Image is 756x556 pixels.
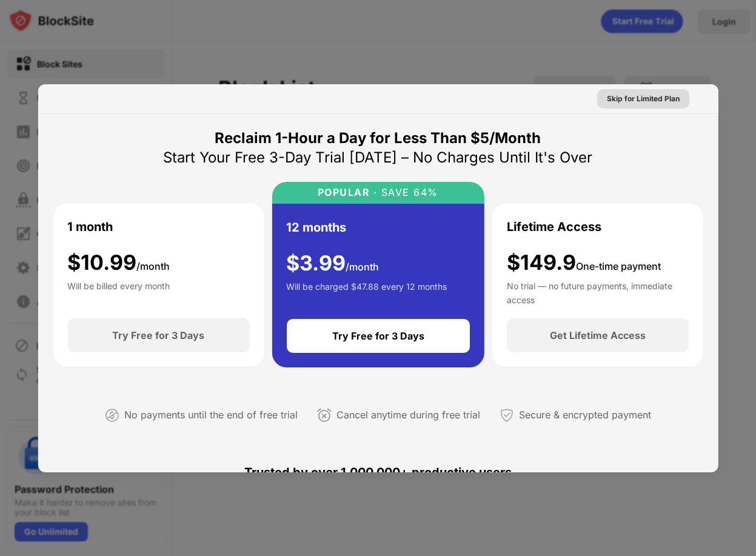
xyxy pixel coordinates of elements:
[500,408,514,423] img: secured-payment
[215,129,541,148] div: Reclaim 1-Hour a Day for Less Than $5/Month
[286,251,379,276] div: $ 3.99
[550,329,646,341] div: Get Lifetime Access
[507,250,661,275] div: $149.9
[507,218,601,236] div: Lifetime Access
[67,218,113,236] div: 1 month
[52,443,703,501] div: Trusted by over 1,000,000+ productive users
[105,408,119,423] img: not-paying
[318,187,378,198] div: POPULAR ·
[332,330,424,342] div: Try Free for 3 Days
[377,187,438,198] div: SAVE 64%
[336,406,480,424] div: Cancel anytime during free trial
[576,260,661,272] span: One-time payment
[519,406,651,424] div: Secure & encrypted payment
[507,280,689,304] div: No trial — no future payments, immediate access
[112,329,204,341] div: Try Free for 3 Days
[67,280,170,304] div: Will be billed every month
[346,261,379,273] span: /month
[607,93,680,105] div: Skip for Limited Plan
[124,406,298,424] div: No payments until the end of free trial
[317,408,332,423] img: cancel-anytime
[67,250,170,275] div: $ 10.99
[286,218,346,236] div: 12 months
[136,260,170,272] span: /month
[163,148,592,167] div: Start Your Free 3-Day Trial [DATE] – No Charges Until It's Over
[286,280,447,304] div: Will be charged $47.88 every 12 months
